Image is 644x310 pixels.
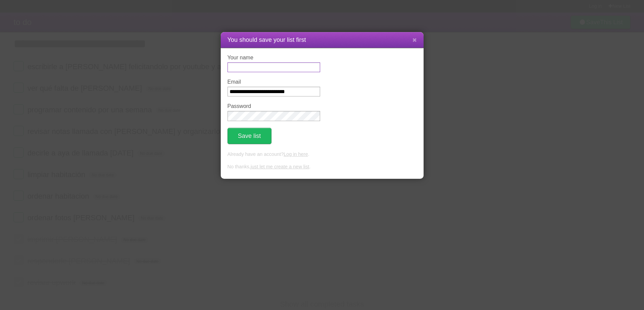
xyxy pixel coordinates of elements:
[228,103,320,109] label: Password
[284,151,308,157] a: Log in here
[251,164,309,169] a: just let me create a new list
[228,151,417,158] p: Already have an account? .
[228,55,320,61] label: Your name
[228,163,417,171] p: No thanks, .
[228,35,417,45] h1: You should save your list first
[228,79,320,85] label: Email
[228,128,271,144] button: Save list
